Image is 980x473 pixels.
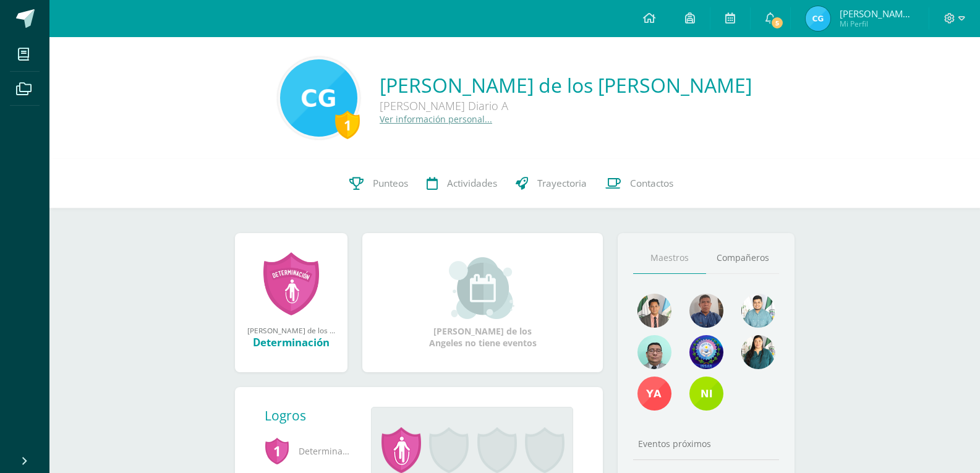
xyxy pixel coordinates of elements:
[770,16,784,30] span: 5
[689,377,723,411] img: 00ff0eba9913da2ba50adc7cb613cb2a.png
[637,294,671,328] img: 2c4dff0c710b6a35061898d297a91252.png
[840,19,914,29] span: Mi Perfil
[840,7,914,20] span: [PERSON_NAME] de los Angeles
[637,335,671,369] img: 3e108a040f21997f7e52dfe8a4f5438d.png
[449,257,516,319] img: event_small.png
[421,257,545,349] div: [PERSON_NAME] de los Angeles no tiene eventos
[506,159,596,208] a: Trayectoria
[247,325,335,335] div: [PERSON_NAME] de los Angeles obtuvo
[633,242,706,274] a: Maestros
[265,437,289,465] span: 1
[380,113,492,125] a: Ver información personal...
[447,177,497,190] span: Actividades
[630,177,673,190] span: Contactos
[380,72,752,98] a: [PERSON_NAME] de los [PERSON_NAME]
[280,59,357,137] img: 083f01633911d00dd66adfb3a04fafa1.png
[596,159,683,208] a: Contactos
[265,407,361,424] div: Logros
[806,6,830,31] img: e9a4c6a2b75c4b8515276efd531984ac.png
[741,335,775,369] img: 978d87b925d35904a78869fb8ac2cdd4.png
[741,294,775,328] img: 0f63e8005e7200f083a8d258add6f512.png
[417,159,506,208] a: Actividades
[689,294,723,328] img: 15ead7f1e71f207b867fb468c38fe54e.png
[335,111,360,139] div: 1
[633,438,779,450] div: Eventos próximos
[265,434,351,468] span: Determinación
[537,177,587,190] span: Trayectoria
[380,98,751,113] div: [PERSON_NAME] Diario A
[340,159,417,208] a: Punteos
[689,335,723,369] img: dc2fb6421a228f6616e653f2693e2525.png
[247,335,335,349] div: Determinación
[637,377,671,411] img: f1de0090d169917daf4d0a2768869178.png
[706,242,779,274] a: Compañeros
[373,177,408,190] span: Punteos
